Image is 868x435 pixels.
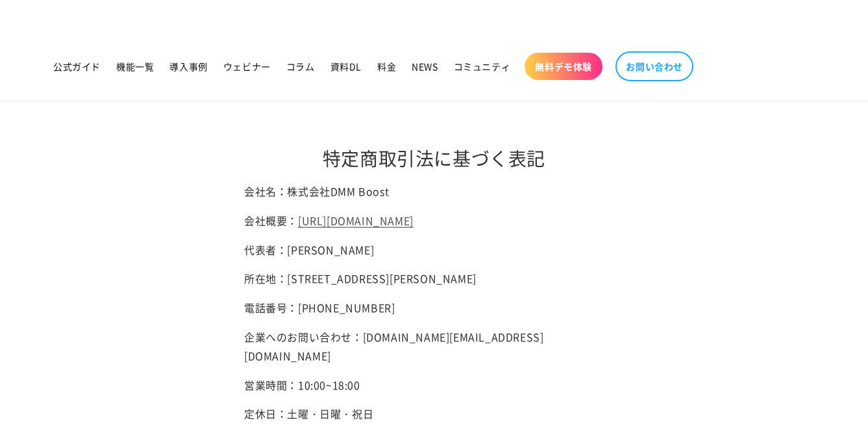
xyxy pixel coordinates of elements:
[412,60,438,72] span: NEWS
[330,60,362,72] span: 資料DL
[244,146,624,170] h1: 特定商取引法に基づく表記
[404,53,445,80] a: NEWS
[162,53,215,80] a: 導入事例
[615,51,693,81] a: お問い合わせ
[223,60,271,72] span: ウェビナー
[108,53,162,80] a: 機能一覧
[244,241,624,259] p: 代表者：[PERSON_NAME]
[286,60,315,72] span: コラム
[535,60,592,72] span: 無料デモ体験
[116,60,154,72] span: 機能一覧
[244,298,624,317] p: 電話番号：[PHONE_NUMBER]
[323,53,369,80] a: 資料DL
[298,213,414,228] a: [URL][DOMAIN_NAME]
[377,60,396,72] span: 料金
[446,53,519,80] a: コミュニティ
[244,182,624,201] p: 会社名：株式会社DMM Boost
[454,60,511,72] span: コミュニティ
[525,53,602,80] a: 無料デモ体験
[626,60,683,72] span: お問い合わせ
[53,60,101,72] span: 公式ガイド
[244,376,624,395] p: 営業時間：10:00~18:00
[216,53,279,80] a: ウェビナー
[244,269,624,288] p: 所在地：[STREET_ADDRESS][PERSON_NAME]
[45,53,108,80] a: 公式ガイド
[369,53,404,80] a: 料金
[169,60,207,72] span: 導入事例
[244,404,624,423] p: 定休日：土曜・日曜・祝日
[244,211,624,230] p: 会社概要：
[244,328,624,365] p: 企業へのお問い合わせ：[DOMAIN_NAME][EMAIL_ADDRESS][DOMAIN_NAME]
[279,53,323,80] a: コラム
